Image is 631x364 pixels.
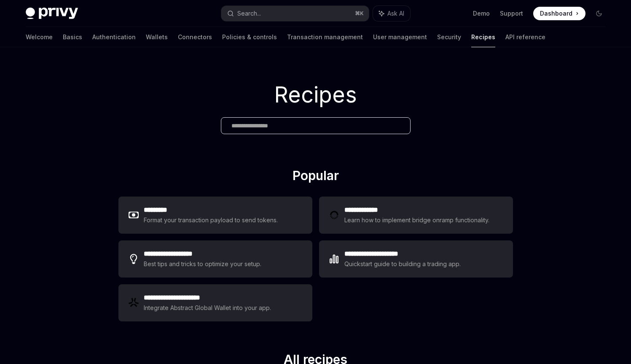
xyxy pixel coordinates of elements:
button: Search...⌘K [221,6,369,21]
a: Policies & controls [222,27,277,47]
a: Connectors [178,27,212,47]
a: User management [373,27,427,47]
div: Best tips and tricks to optimize your setup. [144,259,261,269]
a: Authentication [92,27,136,47]
a: Recipes [471,27,495,47]
div: Learn how to implement bridge onramp functionality. [344,215,489,225]
a: Demo [473,9,490,18]
span: Ask AI [387,9,404,18]
a: Wallets [146,27,168,47]
h2: Popular [118,168,513,186]
a: Transaction management [287,27,363,47]
button: Toggle dark mode [592,7,606,20]
div: Integrate Abstract Global Wallet into your app. [144,303,271,313]
a: Dashboard [533,7,585,20]
div: Search... [237,8,261,19]
button: Ask AI [373,6,410,21]
a: Security [437,27,461,47]
a: API reference [505,27,545,47]
a: **** ****Format your transaction payload to send tokens. [118,197,312,234]
a: Basics [63,27,82,47]
a: Welcome [26,27,53,47]
img: dark logo [26,8,78,19]
div: Quickstart guide to building a trading app. [344,259,461,269]
div: Format your transaction payload to send tokens. [144,215,278,225]
a: **** **** ***Learn how to implement bridge onramp functionality. [319,197,513,234]
span: ⌘ K [355,10,364,17]
span: Dashboard [540,9,572,18]
a: Support [500,9,523,18]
